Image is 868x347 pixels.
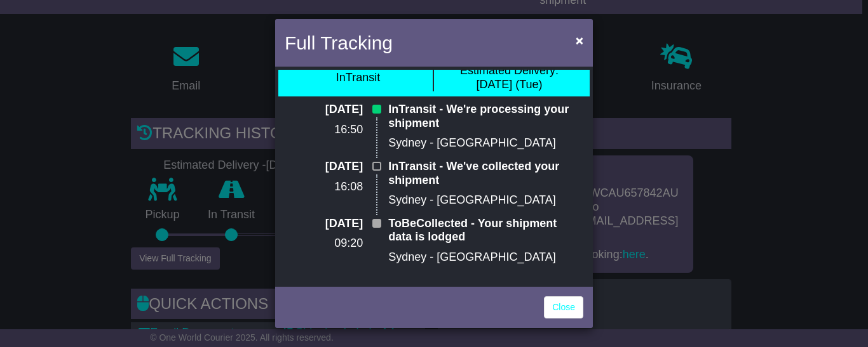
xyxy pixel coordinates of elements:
span: × [576,33,583,48]
h4: Full Tracking [285,29,393,57]
span: Estimated Delivery: [460,64,559,77]
p: 09:20 [285,237,363,251]
p: [DATE] [285,160,363,174]
p: 16:50 [285,123,363,137]
button: Close [569,27,590,53]
a: Close [544,296,583,318]
p: InTransit - We've collected your shipment [388,160,583,187]
p: ToBeCollected - Your shipment data is lodged [388,217,583,244]
p: [DATE] [285,103,363,117]
p: Sydney - [GEOGRAPHIC_DATA] [388,136,583,150]
p: Sydney - [GEOGRAPHIC_DATA] [388,251,583,265]
div: [DATE] (Tue) [460,64,559,91]
p: [DATE] [285,217,363,231]
p: InTransit - We're processing your shipment [388,103,583,130]
div: InTransit [336,71,380,85]
p: Sydney - [GEOGRAPHIC_DATA] [388,193,583,207]
p: 16:08 [285,180,363,194]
